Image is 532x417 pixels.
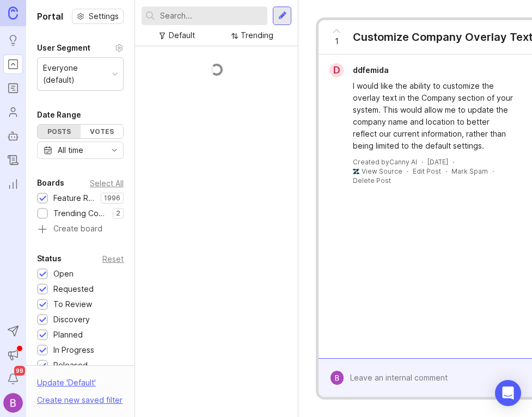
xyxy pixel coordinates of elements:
[3,369,23,389] button: Notifications
[407,167,408,176] div: ·
[427,157,448,167] a: [DATE]
[353,168,359,175] img: zendesk
[37,394,123,406] div: Create new saved filter
[81,125,124,138] div: Votes
[421,157,423,167] div: ·
[37,108,81,121] div: Date Range
[72,9,124,24] button: Settings
[53,344,94,356] div: In Progress
[14,366,25,376] span: 99
[335,35,339,47] span: 1
[323,63,398,77] a: dddfemida
[413,167,441,176] div: Edit Post
[492,167,494,176] div: ·
[353,176,391,185] div: Delete Post
[427,158,448,166] time: [DATE]
[53,207,107,219] div: Trending Community Topics
[37,377,96,394] div: Update ' Default '
[362,167,402,175] a: View Source
[452,157,454,167] div: ·
[3,102,23,122] a: Users
[43,62,108,86] div: Everyone (default)
[89,11,119,22] span: Settings
[353,80,515,152] div: I would like the ability to customize the overlay text in the Company section of your system. Thi...
[241,29,273,41] div: Trending
[169,29,195,41] div: Default
[37,252,62,265] div: Status
[330,371,344,385] img: Bailey Thompson
[3,78,23,98] a: Roadmaps
[3,30,23,50] a: Ideas
[3,321,23,341] button: Send to Autopilot
[90,180,124,186] div: Select All
[104,194,120,203] p: 1996
[53,329,83,341] div: Planned
[37,225,124,235] a: Create board
[37,10,63,23] h1: Portal
[116,209,120,218] p: 2
[8,7,18,19] img: Canny Home
[102,256,124,262] div: Reset
[38,125,81,138] div: Posts
[3,150,23,170] a: Changelog
[58,144,83,156] div: All time
[160,10,263,22] input: Search...
[106,146,123,155] svg: toggle icon
[37,176,64,189] div: Boards
[445,167,447,176] div: ·
[329,63,344,77] div: d
[353,65,389,75] span: ddfemida
[3,345,23,365] button: Announcements
[3,393,23,413] img: Bailey Thompson
[451,167,488,176] button: Mark Spam
[3,54,23,74] a: Portal
[53,298,92,310] div: To Review
[353,157,417,167] div: Created by Canny AI
[3,126,23,146] a: Autopilot
[53,268,74,280] div: Open
[53,283,94,295] div: Requested
[53,192,95,204] div: Feature Requests
[53,314,90,326] div: Discovery
[53,359,88,371] div: Released
[495,380,521,406] div: Open Intercom Messenger
[3,174,23,194] a: Reporting
[37,41,90,54] div: User Segment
